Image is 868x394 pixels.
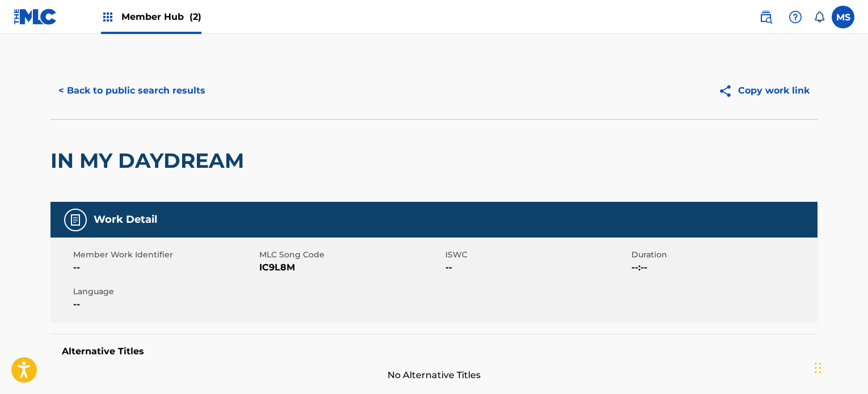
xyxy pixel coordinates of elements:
[814,11,825,23] div: Notifications
[811,340,868,394] iframe: Chat Widget
[836,242,868,333] iframe: Resource Center
[718,84,738,98] img: Copy work link
[73,249,256,261] span: Member Work Identifier
[755,6,777,28] a: Public Search
[631,249,815,261] span: Duration
[759,10,773,24] img: search
[710,77,818,105] button: Copy work link
[189,11,201,22] span: (2)
[789,10,802,24] img: help
[50,148,250,173] h2: IN MY DAYDREAM
[50,77,213,105] button: < Back to public search results
[121,10,201,23] span: Member Hub
[631,261,815,274] span: --:--
[94,213,157,226] h5: Work Detail
[50,368,818,382] span: No Alternative Titles
[73,261,256,274] span: --
[832,6,854,28] div: User Menu
[101,10,115,24] img: Top Rightsholders
[445,249,629,261] span: ISWC
[14,9,57,25] img: MLC Logo
[62,346,806,357] h5: Alternative Titles
[73,298,256,311] span: --
[815,351,821,385] div: Drag
[445,261,629,274] span: --
[259,261,443,274] span: IC9L8M
[259,249,443,261] span: MLC Song Code
[784,6,807,28] div: Help
[69,213,82,227] img: Work Detail
[73,286,256,298] span: Language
